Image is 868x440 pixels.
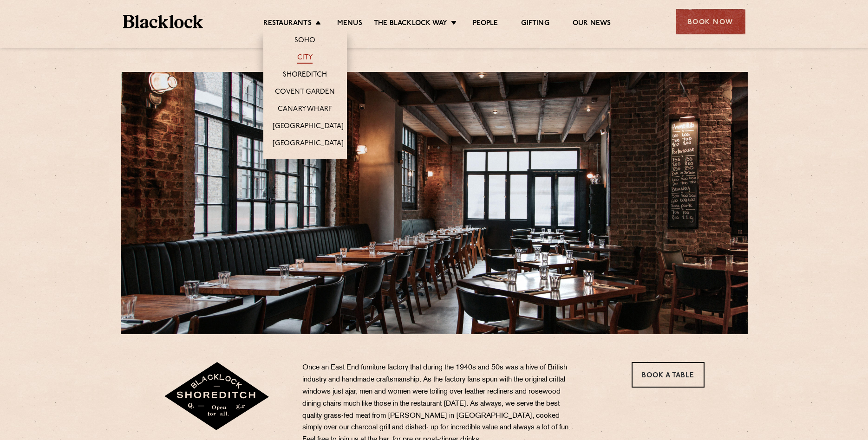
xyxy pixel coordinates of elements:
[163,362,271,432] img: Shoreditch-stamp-v2-default.svg
[573,19,611,29] a: Our News
[297,53,313,64] a: City
[521,19,549,29] a: Gifting
[294,36,316,46] a: Soho
[278,105,332,115] a: Canary Wharf
[275,88,335,98] a: Covent Garden
[374,19,447,29] a: The Blacklock Way
[473,19,498,29] a: People
[123,15,203,28] img: BL_Textured_Logo-footer-cropped.svg
[263,19,312,29] a: Restaurants
[632,362,705,388] a: Book a Table
[283,71,327,81] a: Shoreditch
[273,139,344,149] a: [GEOGRAPHIC_DATA]
[273,122,344,132] a: [GEOGRAPHIC_DATA]
[676,9,745,34] div: Book Now
[337,19,362,29] a: Menus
